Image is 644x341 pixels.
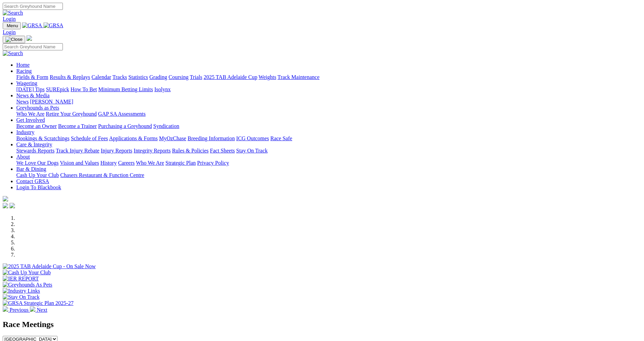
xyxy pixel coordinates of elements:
[16,117,45,123] a: Get Involved
[60,160,99,166] a: Vision and Values
[3,320,641,329] h2: Race Meetings
[46,111,97,117] a: Retire Your Greyhound
[3,282,52,288] img: Greyhounds As Pets
[43,22,64,29] img: GRSA
[16,172,59,178] a: Cash Up Your Club
[3,288,40,294] img: Industry Links
[136,160,164,166] a: Who We Are
[188,135,235,141] a: Breeding Information
[56,148,99,153] a: Track Injury Rebate
[3,22,21,29] button: Toggle navigation
[16,142,52,147] a: Care & Integrity
[46,86,69,92] a: SUREpick
[16,74,641,80] div: Racing
[3,43,63,50] input: Search
[7,23,18,28] span: Menu
[98,111,146,117] a: GAP SA Assessments
[197,160,229,166] a: Privacy Policy
[27,35,32,41] img: logo-grsa-white.png
[118,160,135,166] a: Careers
[58,123,97,129] a: Become a Trainer
[16,74,48,80] a: Fields & Form
[112,74,127,80] a: Tracks
[16,166,46,172] a: Bar & Dining
[16,160,641,166] div: About
[16,62,30,68] a: Home
[16,86,641,93] div: Wagering
[3,306,8,312] img: chevron-left-pager-white.svg
[16,111,45,117] a: Who We Are
[16,154,30,160] a: About
[169,74,189,80] a: Coursing
[16,184,61,190] a: Login To Blackbook
[16,105,59,111] a: Greyhounds as Pets
[204,74,257,80] a: 2025 TAB Adelaide Cup
[128,74,148,80] a: Statistics
[153,123,179,129] a: Syndication
[166,160,196,166] a: Strategic Plan
[60,172,144,178] a: Chasers Restaurant & Function Centre
[16,135,69,141] a: Bookings & Scratchings
[16,99,641,105] div: News & Media
[30,306,35,312] img: chevron-right-pager-white.svg
[3,10,23,16] img: Search
[150,74,167,80] a: Grading
[16,123,57,129] a: Become an Owner
[98,86,153,92] a: Minimum Betting Limits
[154,86,171,92] a: Isolynx
[236,135,269,141] a: ICG Outcomes
[16,172,641,178] div: Bar & Dining
[134,148,171,153] a: Integrity Reports
[210,148,235,153] a: Fact Sheets
[3,294,39,300] img: Stay On Track
[16,93,50,98] a: News & Media
[16,178,49,184] a: Contact GRSA
[3,29,16,35] a: Login
[259,74,276,80] a: Weights
[16,68,32,74] a: Racing
[71,135,108,141] a: Schedule of Fees
[3,36,25,43] button: Toggle navigation
[30,307,47,313] a: Next
[16,135,641,142] div: Industry
[5,37,22,42] img: Close
[3,203,8,208] img: facebook.svg
[37,307,47,313] span: Next
[3,300,73,306] img: GRSA Strategic Plan 2025-27
[16,123,641,129] div: Get Involved
[190,74,202,80] a: Trials
[278,74,319,80] a: Track Maintenance
[16,129,34,135] a: Industry
[3,263,96,270] img: 2025 TAB Adelaide Cup - On Sale Now
[3,3,63,10] input: Search
[16,160,58,166] a: We Love Our Dogs
[16,86,45,92] a: [DATE] Tips
[172,148,209,153] a: Rules & Policies
[3,276,39,282] img: IER REPORT
[100,160,117,166] a: History
[22,22,42,29] img: GRSA
[3,270,51,276] img: Cash Up Your Club
[98,123,152,129] a: Purchasing a Greyhound
[91,74,111,80] a: Calendar
[3,16,16,22] a: Login
[71,86,97,92] a: How To Bet
[3,50,23,56] img: Search
[109,135,158,141] a: Applications & Forms
[159,135,186,141] a: MyOzChase
[16,80,37,86] a: Wagering
[16,111,641,117] div: Greyhounds as Pets
[10,203,15,208] img: twitter.svg
[270,135,292,141] a: Race Safe
[30,99,73,104] a: [PERSON_NAME]
[236,148,267,153] a: Stay On Track
[16,148,641,154] div: Care & Integrity
[3,196,8,201] img: logo-grsa-white.png
[50,74,90,80] a: Results & Replays
[16,148,54,153] a: Stewards Reports
[16,99,29,104] a: News
[101,148,132,153] a: Injury Reports
[3,307,30,313] a: Previous
[10,307,29,313] span: Previous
